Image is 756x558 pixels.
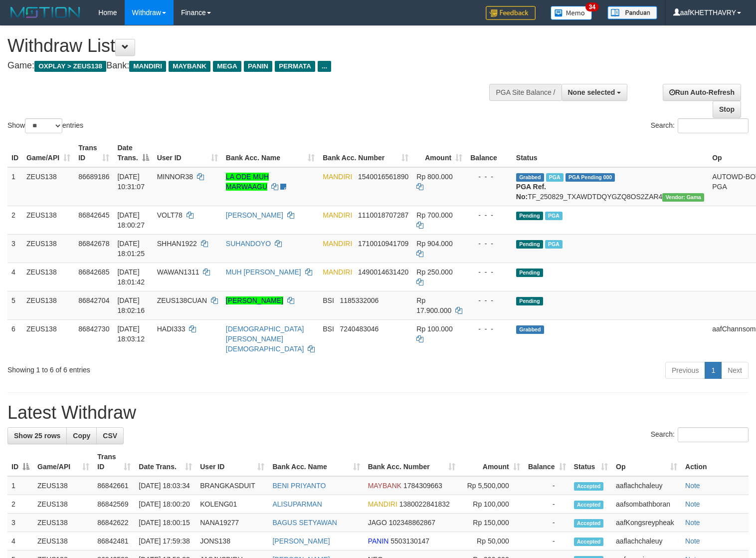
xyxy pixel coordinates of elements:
td: 6 [7,319,22,358]
th: Game/API: activate to sort column ascending [22,139,74,167]
span: None selected [568,88,615,96]
span: MINNOR38 [157,173,193,181]
span: Pending [516,297,543,305]
span: PERMATA [275,61,315,72]
span: MAYBANK [368,482,401,490]
span: 86842704 [78,296,109,304]
span: Pending [516,212,543,220]
span: Vendor URL: https://trx31.1velocity.biz [662,193,704,202]
td: Rp 150,000 [459,514,524,532]
span: Copy 102348862867 to clipboard [389,519,435,527]
td: NANA19277 [196,514,268,532]
a: CSV [96,427,124,444]
td: 86842569 [93,495,135,514]
label: Search: [651,118,749,133]
span: Accepted [574,538,604,546]
span: [DATE] 18:01:42 [117,268,145,286]
th: Bank Acc. Name: activate to sort column ascending [268,448,364,476]
h4: Game: Bank: [7,61,494,71]
a: Previous [665,362,705,379]
td: [DATE] 18:03:34 [135,476,196,495]
td: - [524,495,570,514]
span: 86689186 [78,173,109,181]
span: Rp 700.000 [416,211,452,219]
div: PGA Site Balance / [489,84,561,101]
a: Stop [713,101,741,118]
th: Action [681,448,749,476]
a: Run Auto-Refresh [663,84,741,101]
span: MANDIRI [129,61,166,72]
td: 4 [7,532,33,551]
span: Marked by aafkaynarin [546,173,564,182]
td: [DATE] 17:59:38 [135,532,196,551]
div: - - - [470,239,508,249]
a: 1 [705,362,722,379]
span: Copy [73,432,90,440]
th: Bank Acc. Number: activate to sort column ascending [319,139,412,167]
th: Amount: activate to sort column ascending [459,448,524,476]
span: 34 [585,2,599,11]
th: Status [512,139,708,167]
span: Copy 1490014631420 to clipboard [358,268,408,276]
a: BENI PRIYANTO [272,482,326,490]
td: TF_250829_TXAWDTDQYGZQ8OS2ZAR4 [512,167,708,206]
span: MAYBANK [169,61,210,72]
button: None selected [562,84,628,101]
img: Button%20Memo.svg [551,6,592,20]
span: PANIN [368,537,389,545]
div: - - - [470,267,508,277]
span: Copy 5503130147 to clipboard [390,537,429,545]
span: Rp 800.000 [416,173,452,181]
span: MANDIRI [323,268,352,276]
a: LA ODE MUH MARWAAGU [226,173,269,191]
span: Accepted [574,519,604,528]
td: - [524,514,570,532]
span: Accepted [574,482,604,491]
span: [DATE] 18:02:16 [117,296,145,314]
span: [DATE] 18:01:25 [117,240,145,258]
div: - - - [470,172,508,182]
span: Copy 1784309663 to clipboard [403,482,442,490]
span: MANDIRI [323,211,352,219]
td: ZEUS138 [33,476,93,495]
td: [DATE] 18:00:20 [135,495,196,514]
span: VOLT78 [157,211,183,219]
div: - - - [470,295,508,305]
span: 86842685 [78,268,109,276]
td: 86842481 [93,532,135,551]
td: ZEUS138 [22,167,74,206]
h1: Withdraw List [7,36,494,56]
a: [PERSON_NAME] [226,296,283,304]
td: aaflachchaleuy [612,476,681,495]
th: Date Trans.: activate to sort column ascending [135,448,196,476]
a: [PERSON_NAME] [226,211,283,219]
span: MANDIRI [323,240,352,248]
span: MANDIRI [368,500,397,508]
td: 5 [7,291,22,319]
img: MOTION_logo.png [7,5,83,20]
a: Show 25 rows [7,427,67,444]
span: [DATE] 18:03:12 [117,325,145,343]
span: CSV [103,432,117,440]
span: ZEUS138CUAN [157,296,207,304]
label: Search: [651,427,749,442]
td: ZEUS138 [33,532,93,551]
span: [DATE] 18:00:27 [117,211,145,229]
td: ZEUS138 [22,319,74,358]
th: User ID: activate to sort column ascending [153,139,222,167]
span: Copy 1540016561890 to clipboard [358,173,408,181]
div: - - - [470,210,508,220]
th: Trans ID: activate to sort column ascending [74,139,113,167]
span: Copy 7240483046 to clipboard [340,325,379,333]
span: 86842678 [78,240,109,248]
span: ... [318,61,331,72]
a: Note [685,519,700,527]
span: JAGO [368,519,387,527]
span: Grabbed [516,173,544,182]
span: 86842730 [78,325,109,333]
td: - [524,532,570,551]
th: Amount: activate to sort column ascending [412,139,466,167]
th: Status: activate to sort column ascending [570,448,612,476]
span: Rp 904.000 [416,240,452,248]
span: Rp 250.000 [416,268,452,276]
